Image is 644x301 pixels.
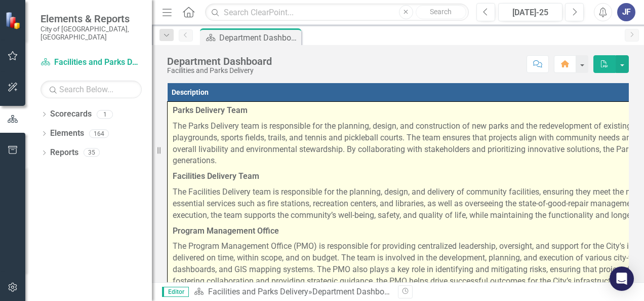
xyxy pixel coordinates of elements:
[208,287,308,296] a: Facilities and Parks Delivery
[167,56,272,67] div: Department Dashboard
[89,129,109,138] div: 164
[194,286,390,298] div: »
[41,57,142,68] a: Facilities and Parks Delivery
[219,31,299,44] div: Department Dashboard
[416,5,466,19] button: Search
[50,108,92,120] a: Scorecards
[84,148,100,157] div: 35
[173,105,248,115] strong: Parks Delivery Team
[41,13,142,25] span: Elements & Reports
[41,81,142,98] input: Search Below...
[205,4,469,21] input: Search ClearPoint...
[617,3,635,21] button: JF
[50,128,84,139] a: Elements
[50,147,78,159] a: Reports
[498,3,562,21] button: [DATE]-25
[430,8,452,16] span: Search
[5,12,23,29] img: ClearPoint Strategy
[167,67,272,74] div: Facilities and Parks Delivery
[41,25,142,42] small: City of [GEOGRAPHIC_DATA], [GEOGRAPHIC_DATA]
[312,287,396,296] div: Department Dashboard
[173,226,279,236] strong: Program Management Office
[173,171,259,181] strong: Facilities Delivery Team
[162,287,189,297] span: Editor
[502,7,559,19] div: [DATE]-25
[97,110,113,119] div: 1
[610,267,634,291] div: Open Intercom Messenger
